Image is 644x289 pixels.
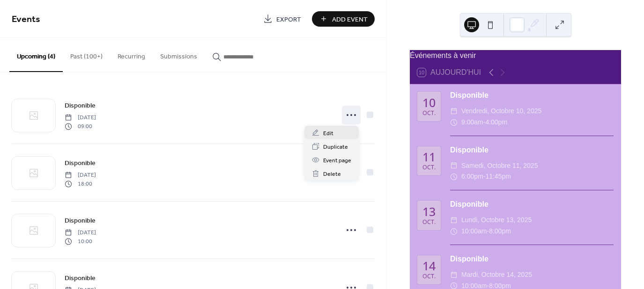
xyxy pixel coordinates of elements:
[483,171,486,182] span: -
[65,180,96,188] span: 18:00
[422,151,436,163] div: 11
[450,226,458,237] div: ​
[461,160,538,172] span: samedi, octobre 11, 2025
[65,216,96,226] span: Disponible
[450,144,614,156] div: Disponible
[450,117,458,128] div: ​
[450,90,614,101] div: Disponible
[65,100,96,111] a: Disponible
[323,142,348,152] span: Duplicate
[450,199,614,210] div: Disponible
[422,97,436,108] div: 10
[65,273,96,283] a: Disponible
[485,171,511,182] span: 11:45pm
[63,38,110,71] button: Past (100+)
[489,226,511,237] span: 8:00pm
[410,50,621,61] div: Événements à venir
[9,38,63,72] button: Upcoming (4)
[65,274,96,283] span: Disponible
[65,229,96,237] span: [DATE]
[65,237,96,246] span: 10:00
[65,159,96,168] span: Disponible
[450,269,458,281] div: ​
[110,38,153,71] button: Recurring
[65,101,96,111] span: Disponible
[65,171,96,180] span: [DATE]
[450,215,458,226] div: ​
[450,106,458,117] div: ​
[461,171,483,182] span: 6:00pm
[461,269,532,281] span: mardi, octobre 14, 2025
[323,129,333,138] span: Edit
[461,215,532,226] span: lundi, octobre 13, 2025
[461,106,541,117] span: vendredi, octobre 10, 2025
[65,122,96,130] span: 09:00
[450,253,614,265] div: Disponible
[422,165,436,171] div: oct.
[450,171,458,182] div: ​
[461,117,483,128] span: 9:00am
[65,114,96,122] span: [DATE]
[312,11,375,27] button: Add Event
[422,206,436,217] div: 13
[153,38,205,71] button: Submissions
[276,14,301,24] span: Export
[483,117,486,128] span: -
[485,117,507,128] span: 4:00pm
[422,274,436,280] div: oct.
[12,10,40,29] span: Events
[422,219,436,225] div: oct.
[450,160,458,172] div: ​
[323,156,351,166] span: Event page
[487,226,489,237] span: -
[422,260,436,272] div: 14
[461,226,487,237] span: 10:00am
[422,110,436,116] div: oct.
[323,169,341,179] span: Delete
[332,14,368,24] span: Add Event
[65,158,96,168] a: Disponible
[256,11,308,27] a: Export
[65,215,96,226] a: Disponible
